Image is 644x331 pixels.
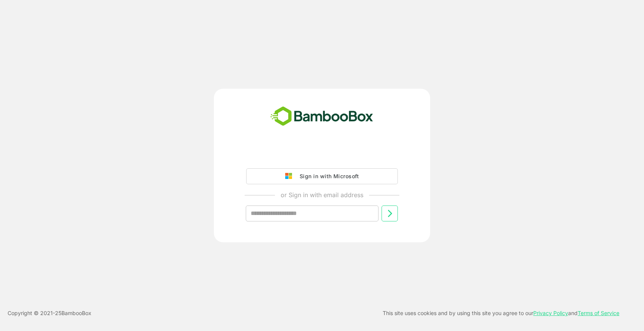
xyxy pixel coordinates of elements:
a: Terms of Service [578,310,619,316]
p: or Sign in with email address [281,190,363,199]
p: This site uses cookies and by using this site you agree to our and [383,309,619,318]
div: Sign in with Microsoft [296,171,359,181]
button: Sign in with Microsoft [246,168,398,184]
img: bamboobox [266,104,377,129]
p: Copyright © 2021- 25 BambooBox [8,309,91,318]
a: Privacy Policy [533,310,568,316]
img: google [285,173,296,180]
